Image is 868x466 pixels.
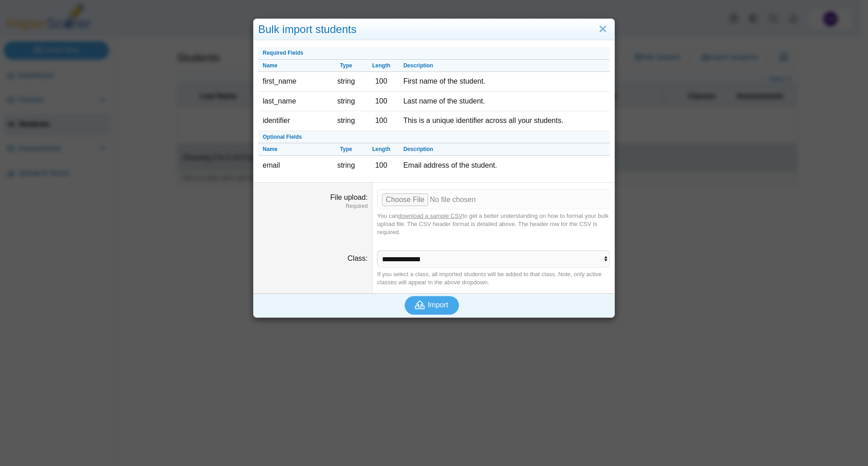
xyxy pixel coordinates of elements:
[348,254,368,262] label: Class
[399,111,610,131] td: This is a unique identifier across all your students.
[399,143,610,156] th: Description
[399,156,610,175] td: Email address of the student.
[399,72,610,91] td: First name of the student.
[330,193,368,201] label: File upload
[363,60,399,72] th: Length
[258,111,329,131] td: identifier
[329,60,364,72] th: Type
[258,92,329,111] td: last_name
[363,92,399,111] td: 100
[258,143,329,156] th: Name
[258,202,368,210] dfn: Required
[398,212,462,219] a: download a sample CSV
[329,156,364,175] td: string
[329,111,364,131] td: string
[258,72,329,91] td: first_name
[363,72,399,91] td: 100
[377,212,610,237] div: You can to get a better understanding on how to format your bulk upload file. The CSV header form...
[399,92,610,111] td: Last name of the student.
[405,296,459,314] button: Import
[363,156,399,175] td: 100
[399,60,610,72] th: Description
[428,301,448,309] span: Import
[596,22,610,37] a: Close
[377,270,610,287] div: If you select a class, all imported students will be added to that class. Note, only active class...
[258,47,610,60] th: Required Fields
[258,156,329,175] td: email
[363,111,399,131] td: 100
[329,92,364,111] td: string
[258,60,329,72] th: Name
[329,72,364,91] td: string
[363,143,399,156] th: Length
[329,143,364,156] th: Type
[254,19,614,40] div: Bulk import students
[258,131,610,144] th: Optional Fields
